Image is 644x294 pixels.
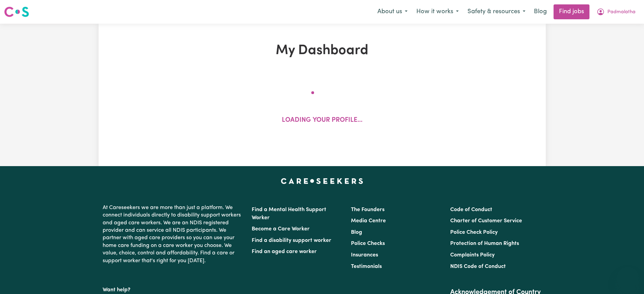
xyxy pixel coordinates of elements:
[252,249,317,254] a: Find an aged care worker
[373,5,412,19] button: About us
[103,201,244,267] p: At Careseekers we are more than just a platform. We connect individuals directly to disability su...
[252,238,331,243] a: Find a disability support worker
[450,230,498,235] a: Police Check Policy
[592,5,640,19] button: My Account
[351,241,385,246] a: Police Checks
[607,8,636,16] span: Padmalatha
[351,230,362,235] a: Blog
[463,5,530,19] button: Safety & resources
[412,5,463,19] button: How it works
[281,178,363,184] a: Careseekers home page
[617,267,639,289] iframe: Button to launch messaging window
[450,241,519,246] a: Protection of Human Rights
[450,252,495,258] a: Complaints Policy
[351,264,382,269] a: Testimonials
[351,252,378,258] a: Insurances
[450,207,492,212] a: Code of Conduct
[351,207,385,212] a: The Founders
[530,4,551,19] a: Blog
[103,284,244,294] p: Want help?
[177,43,467,59] h1: My Dashboard
[554,4,589,19] a: Find jobs
[450,218,522,224] a: Charter of Customer Service
[351,218,386,224] a: Media Centre
[4,6,29,18] img: Careseekers logo
[4,4,29,20] a: Careseekers logo
[252,207,326,221] a: Find a Mental Health Support Worker
[282,116,362,126] p: Loading your profile...
[450,264,506,269] a: NDIS Code of Conduct
[252,226,310,232] a: Become a Care Worker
